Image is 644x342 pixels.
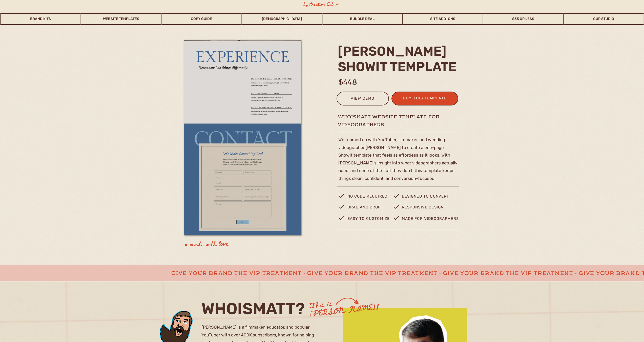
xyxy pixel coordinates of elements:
p: whoismatt? [201,301,325,334]
p: drag and drop [347,204,387,213]
h1: whoismatt website template for videographers [338,114,477,120]
p: no code required [347,193,393,203]
a: Bundle Deal [322,13,402,25]
a: view demo [340,95,386,103]
p: Responsive design [402,204,447,213]
a: Copy Guide [161,13,241,25]
h2: [PERSON_NAME] Showit template [338,44,460,74]
a: buy this template [400,95,450,103]
h3: by Creative Cabana [299,1,345,8]
p: We teamed up with YouTuber, filmmaker, and wedding videographer [PERSON_NAME] to create a one-pag... [338,136,459,191]
p: made for videographers [402,215,470,226]
a: Website Templates [81,13,161,25]
h1: $448 [338,77,379,87]
a: Brand Kits [1,13,81,25]
a: Our Studio [564,13,644,25]
a: Site Add-Ons [403,13,483,25]
p: designed to convert [402,193,459,203]
a: $35 or Less [483,13,563,25]
p: made with love [190,239,262,251]
h3: This is [PERSON_NAME]! [308,298,343,318]
p: easy to customize [347,215,392,226]
a: [DEMOGRAPHIC_DATA] [242,13,322,25]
